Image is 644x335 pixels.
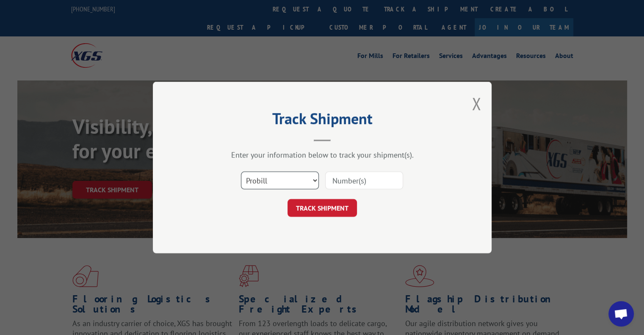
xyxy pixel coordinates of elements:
input: Number(s) [325,172,403,189]
div: Enter your information below to track your shipment(s). [195,150,449,160]
a: Open chat [608,301,634,327]
button: Close modal [472,92,481,115]
button: TRACK SHIPMENT [287,199,357,217]
h2: Track Shipment [195,113,449,129]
